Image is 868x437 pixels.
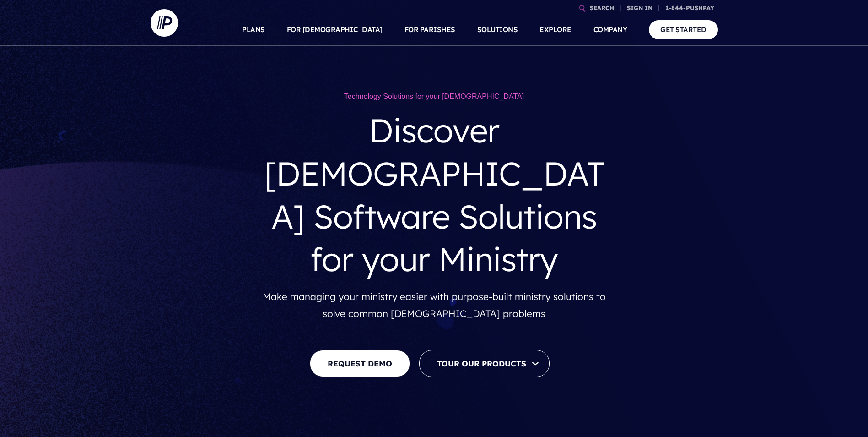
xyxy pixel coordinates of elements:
[649,20,718,39] a: GET STARTED
[539,14,571,46] a: EXPLORE
[263,92,606,102] h1: Technology Solutions for your [DEMOGRAPHIC_DATA]
[419,350,550,377] button: Tour Our Products
[242,14,265,46] a: PLANS
[477,14,518,46] a: SOLUTIONS
[404,14,455,46] a: FOR PARISHES
[263,102,606,288] h3: Discover [DEMOGRAPHIC_DATA] Software Solutions for your Ministry
[263,288,606,322] p: Make managing your ministry easier with purpose-built ministry solutions to solve common [DEMOGRA...
[287,14,383,46] a: FOR [DEMOGRAPHIC_DATA]
[593,14,627,46] a: COMPANY
[310,350,410,377] a: REQUEST DEMO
